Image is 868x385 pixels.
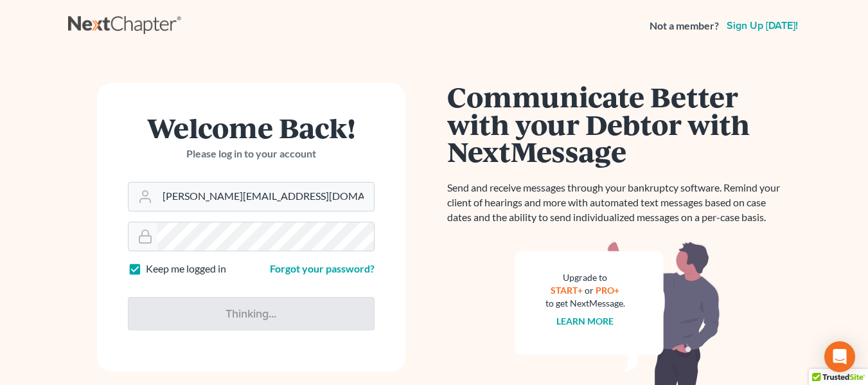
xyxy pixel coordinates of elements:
[724,21,801,31] a: Sign up [DATE]!
[556,316,614,327] a: Learn more
[596,285,619,296] a: PRO+
[447,181,788,225] p: Send and receive messages through your bankruptcy software. Remind your client of hearings and mo...
[270,262,375,274] a: Forgot your password?
[157,183,374,211] input: Email Address
[650,19,719,33] strong: Not a member?
[128,147,375,161] p: Please log in to your account
[824,341,855,372] div: Open Intercom Messenger
[585,285,594,296] span: or
[447,83,788,165] h1: Communicate Better with your Debtor with NextMessage
[551,285,583,296] a: START+
[128,114,375,141] h1: Welcome Back!
[146,262,226,276] label: Keep me logged in
[545,271,625,284] div: Upgrade to
[128,297,375,330] input: Thinking...
[545,297,625,310] div: to get NextMessage.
